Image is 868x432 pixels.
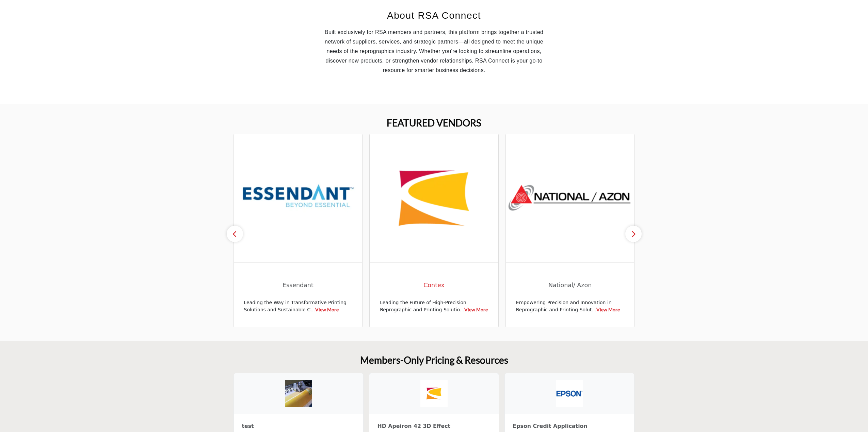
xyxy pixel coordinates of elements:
a: Contex [380,276,488,294]
p: Empowering Precision and Innovation in Reprographic and Printing Solut... [516,299,624,313]
h3: Epson Credit Application [513,422,626,430]
a: View More [464,307,488,312]
span: National/ Azon [516,281,624,290]
a: View More [315,307,339,312]
p: Leading the Future of High-Precision Reprographic and Printing Solutio... [380,299,488,313]
img: Test Vendor Company [285,380,312,407]
img: National/ Azon [506,134,634,262]
h2: About RSA Connect [317,8,551,23]
img: Essendant [234,134,363,262]
p: Built exclusively for RSA members and partners, this platform brings together a trusted network o... [317,28,551,75]
a: View More [596,307,620,312]
a: National/ Azon [516,276,624,294]
h2: Members-Only Pricing & Resources [360,355,508,366]
h3: HD Apeiron 42 3D Effect [377,422,491,430]
p: Leading the Way in Transformative Printing Solutions and Sustainable C... [244,299,352,313]
span: Contex [380,281,488,290]
img: Contex [420,380,448,407]
span: Essendant [244,281,352,290]
img: Contex [370,134,498,262]
a: Essendant [244,276,352,294]
h2: FEATURED VENDORS [387,117,481,129]
h3: test [242,422,355,430]
img: Epson [556,380,583,407]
